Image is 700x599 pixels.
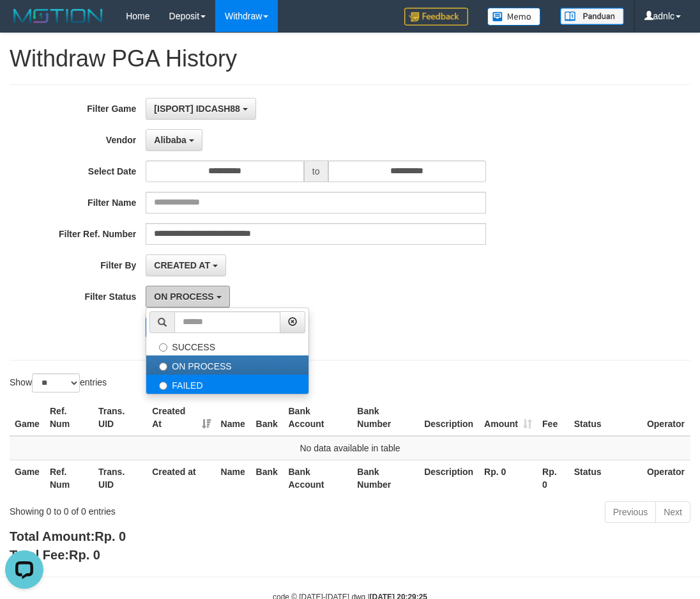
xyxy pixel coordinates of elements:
span: Rp. 0 [95,529,126,543]
img: MOTION_logo.png [10,6,107,26]
span: Rp. 0 [69,548,100,562]
img: Feedback.jpg [404,8,468,26]
th: Operator [642,460,690,496]
label: SUCCESS [146,336,308,355]
button: Alibaba [146,129,202,151]
th: Description [419,460,479,496]
a: Previous [605,501,656,523]
th: Bank [251,460,284,496]
th: Amount: activate to sort column ascending [479,400,537,436]
label: Show entries [10,373,107,393]
img: panduan.png [560,8,624,25]
div: Showing 0 to 0 of 0 entries [10,500,282,518]
label: ON PROCESS [146,355,308,375]
input: SUCCESS [159,343,167,352]
a: Next [655,501,690,523]
td: No data available in table [10,436,690,460]
input: ON PROCESS [159,362,167,371]
th: Rp. 0 [537,460,569,496]
th: Created at [147,460,215,496]
h1: Withdraw PGA History [10,46,690,72]
button: CREATED AT [146,254,226,276]
th: Bank Number [352,400,419,436]
label: FAILED [146,375,308,394]
span: CREATED AT [154,260,210,270]
span: Alibaba [154,135,186,145]
th: Description [419,400,479,436]
b: Total Amount: [10,529,126,543]
th: Fee [537,400,569,436]
th: Status [569,400,642,436]
select: Showentries [32,373,80,393]
button: ON PROCESS [146,286,229,307]
span: ON PROCESS [154,292,213,302]
th: Game [10,400,45,436]
img: Button%20Memo.svg [487,8,541,26]
th: Created At: activate to sort column ascending [147,400,215,436]
span: to [304,160,328,182]
th: Trans. UID [93,400,147,436]
th: Status [569,460,642,496]
button: [ISPORT] IDCASH88 [146,98,255,120]
th: Bank Account [284,400,353,436]
input: FAILED [159,382,167,390]
th: Name [216,400,251,436]
th: Operator [642,400,690,436]
th: Ref. Num [45,460,93,496]
button: Open LiveChat chat widget [5,5,43,43]
th: Ref. Num [45,400,93,436]
th: Bank Number [352,460,419,496]
th: Bank [251,400,284,436]
span: [ISPORT] IDCASH88 [154,104,240,114]
th: Bank Account [284,460,353,496]
th: Trans. UID [93,460,147,496]
th: Game [10,460,45,496]
th: Rp. 0 [479,460,537,496]
th: Name [216,460,251,496]
b: Total Fee: [10,548,100,562]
